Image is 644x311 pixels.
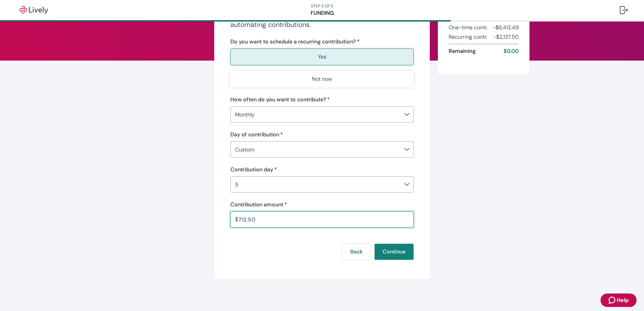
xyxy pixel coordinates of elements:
[617,296,629,304] span: Help
[609,296,617,304] svg: Zendesk support icon
[614,2,633,18] button: Log out
[230,143,414,156] div: Custom
[449,24,488,32] span: One-time contr.
[230,71,414,88] button: Not now
[318,53,326,61] p: Yes
[230,48,414,65] button: Yes
[230,108,414,121] div: Monthly
[504,47,519,55] span: $0.00
[312,75,332,83] p: Not now
[230,201,287,209] label: Contribution amount
[601,293,637,307] button: Zendesk support iconHelp
[342,244,371,260] button: Back
[230,166,277,174] label: Contribution day
[449,47,476,55] span: Remaining
[230,178,414,191] div: 5
[230,96,330,104] label: How often do you want to contribute?
[230,131,283,139] label: Day of contribution
[493,33,519,41] span: - $2,137.50
[449,33,487,41] span: Recurring contr.
[375,244,414,260] button: Continue
[493,24,519,32] span: - $6,412.49
[235,215,238,223] p: $
[238,213,414,226] input: $0.00
[15,6,53,14] img: Lively
[230,38,360,46] label: Do you want to schedule a recurring contribution? *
